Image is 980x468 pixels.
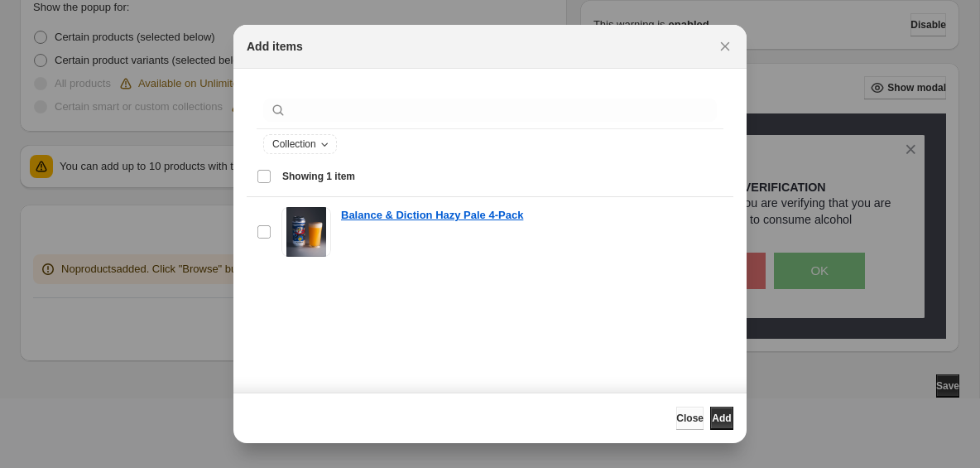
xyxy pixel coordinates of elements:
[676,412,704,425] span: Close
[247,38,303,55] h2: Add items
[712,412,731,425] span: Add
[272,138,316,151] span: Collection
[264,135,336,153] button: Collection
[713,35,737,58] button: Close
[341,207,523,224] a: Balance & Diction Hazy Pale 4-Pack
[710,407,733,430] button: Add
[282,170,355,183] span: Showing 1 item
[676,407,704,430] button: Close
